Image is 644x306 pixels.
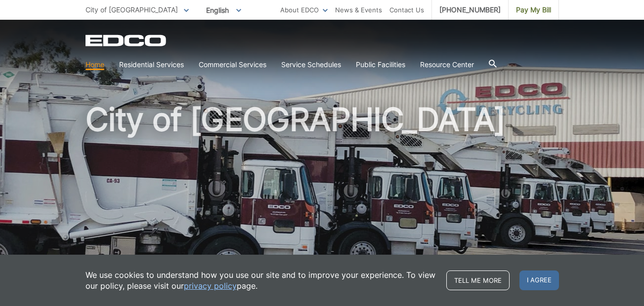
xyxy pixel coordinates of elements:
[389,4,424,15] a: Contact Us
[356,59,405,70] a: Public Facilities
[446,270,510,290] a: Tell me more
[516,4,551,15] span: Pay My Bill
[86,59,104,70] a: Home
[420,59,474,70] a: Resource Center
[199,2,249,18] span: English
[519,270,559,290] span: I agree
[335,4,382,15] a: News & Events
[86,5,178,14] span: City of [GEOGRAPHIC_DATA]
[119,59,184,70] a: Residential Services
[280,4,328,15] a: About EDCO
[281,59,341,70] a: Service Schedules
[199,59,266,70] a: Commercial Services
[184,280,237,291] a: privacy policy
[86,35,168,46] a: EDCD logo. Return to the homepage.
[86,269,436,291] p: We use cookies to understand how you use our site and to improve your experience. To view our pol...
